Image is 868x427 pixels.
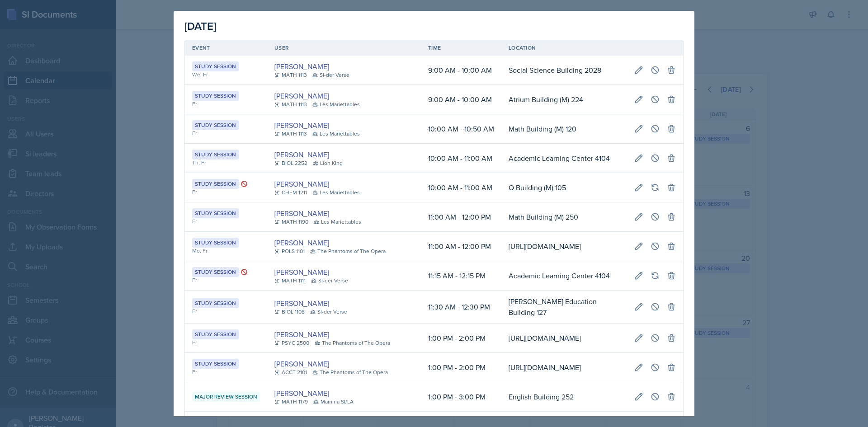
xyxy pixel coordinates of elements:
div: Study Session [192,150,239,160]
div: CHEM 1211 [274,188,307,197]
div: SI-der Verse [312,71,349,79]
div: Lion King [313,159,343,167]
div: Fr [192,129,260,137]
td: Q Building (M) 105 [501,173,627,202]
td: Atrium Building (M) 224 [501,85,627,114]
div: [DATE] [184,18,684,34]
div: Major Review Session [192,392,260,402]
td: [URL][DOMAIN_NAME] [501,353,627,382]
td: 1:00 PM - 3:00 PM [421,382,501,412]
td: Math Building (M) 120 [501,114,627,144]
div: Les Mariettables [314,218,361,226]
td: Math Building (M) 250 [501,202,627,232]
div: MATH 1113 [274,100,307,108]
td: 10:00 AM - 11:00 AM [421,144,501,173]
div: Les Mariettables [312,130,360,138]
a: [PERSON_NAME] [274,120,329,131]
td: 1:00 PM - 2:00 PM [421,324,501,353]
div: The Phantoms of The Opera [310,247,386,255]
a: [PERSON_NAME] [274,267,329,277]
div: The Phantoms of The Opera [315,339,390,347]
div: Study Session [192,238,239,248]
a: [PERSON_NAME] [274,329,329,340]
a: [PERSON_NAME] [274,90,329,101]
div: PSYC 2500 [274,339,309,347]
div: Study Session [192,329,239,339]
td: 10:00 AM - 10:50 AM [421,114,501,144]
td: [URL][DOMAIN_NAME] [501,324,627,353]
div: Fr [192,338,260,347]
a: [PERSON_NAME] [274,208,329,219]
div: MATH 1190 [274,218,308,226]
td: 11:00 AM - 12:00 PM [421,202,501,232]
div: Study Session [192,208,239,218]
div: Fr [192,307,260,315]
div: BIOL 1108 [274,308,305,316]
div: Mamma SI/LA [313,398,354,406]
div: The Phantoms of The Opera [312,368,388,376]
div: MATH 1111 [274,277,306,285]
th: User [267,40,421,56]
div: Fr [192,217,260,225]
div: Study Session [192,91,239,101]
div: Fr [192,100,260,108]
td: 11:00 AM - 12:00 PM [421,232,501,261]
a: [PERSON_NAME] [274,61,329,72]
div: SI-der Verse [310,308,347,316]
div: MATH 1179 [274,398,308,406]
div: Les Mariettables [312,188,360,197]
div: ACCT 2101 [274,368,307,376]
div: MATH 1113 [274,71,307,79]
div: Les Mariettables [312,100,360,108]
td: 9:00 AM - 10:00 AM [421,56,501,85]
div: Mo, Fr [192,247,260,255]
div: Th, Fr [192,159,260,167]
a: [PERSON_NAME] [274,388,329,399]
div: BIOL 2252 [274,159,307,167]
div: MATH 1113 [274,130,307,138]
td: 1:00 PM - 2:00 PM [421,353,501,382]
th: Location [501,40,627,56]
td: Social Science Building 2028 [501,56,627,85]
a: [PERSON_NAME] [274,237,329,248]
td: 9:00 AM - 10:00 AM [421,85,501,114]
div: Study Session [192,298,239,308]
td: 11:15 AM - 12:15 PM [421,261,501,291]
div: Study Session [192,61,239,71]
a: [PERSON_NAME] [274,178,329,189]
th: Event [185,40,267,56]
div: Fr [192,276,260,284]
td: [URL][DOMAIN_NAME] [501,232,627,261]
td: 10:00 AM - 11:00 AM [421,173,501,202]
td: [PERSON_NAME] Education Building 127 [501,291,627,324]
div: SI-der Verse [311,277,348,285]
div: Fr [192,188,260,196]
div: Study Session [192,179,239,189]
td: 11:30 AM - 12:30 PM [421,291,501,324]
td: English Building 252 [501,382,627,412]
div: Study Session [192,267,239,277]
div: Fr [192,368,260,376]
div: Study Session [192,359,239,369]
a: [PERSON_NAME] [274,298,329,309]
a: [PERSON_NAME] [274,358,329,369]
div: Study Session [192,120,239,130]
td: Academic Learning Center 4104 [501,144,627,173]
div: POLS 1101 [274,247,305,255]
th: Time [421,40,501,56]
td: Academic Learning Center 4104 [501,261,627,291]
a: [PERSON_NAME] [274,149,329,160]
div: We, Fr [192,70,260,79]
